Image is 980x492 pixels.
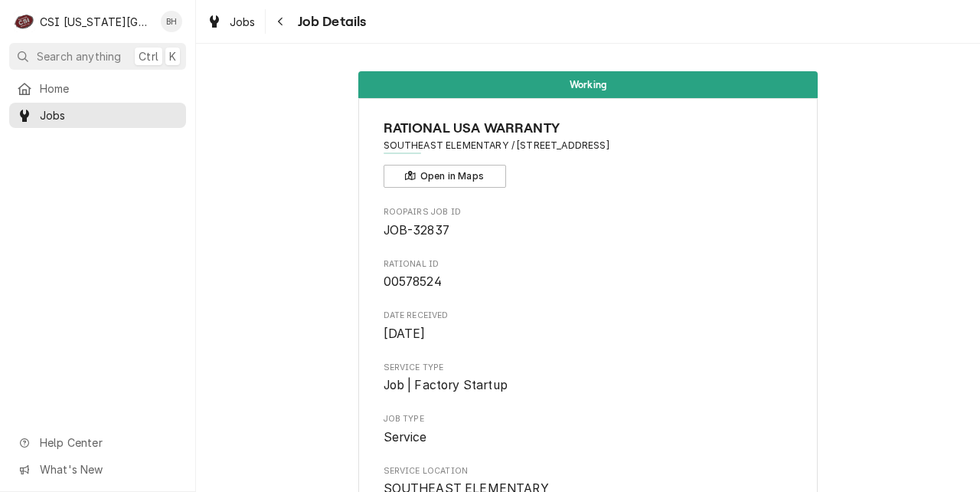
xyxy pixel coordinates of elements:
span: Service Type [384,362,793,374]
a: Jobs [201,9,262,34]
div: Client Information [384,118,793,188]
span: Name [384,118,793,139]
a: Go to Help Center [9,430,186,455]
div: BH [161,11,182,32]
span: Roopairs Job ID [384,206,793,218]
span: JOB-32837 [384,223,449,238]
button: Open in Maps [384,165,506,188]
span: Roopairs Job ID [384,221,793,240]
span: Service Type [384,376,793,395]
span: Rational ID [384,258,793,271]
span: What's New [40,461,177,477]
div: Job Type [384,413,793,446]
button: Search anythingCtrlK [9,43,186,70]
div: Roopairs Job ID [384,206,793,239]
span: Rational ID [384,273,793,291]
span: Search anything [37,48,121,64]
span: Ctrl [139,48,158,64]
button: Navigate back [269,9,293,34]
span: Job Type [384,428,793,447]
span: Help Center [40,435,177,451]
span: Jobs [40,107,178,123]
div: Status [358,71,818,98]
div: CSI [US_STATE][GEOGRAPHIC_DATA] [40,14,152,30]
span: Working [570,80,606,90]
span: [DATE] [384,326,426,341]
span: K [169,48,176,64]
a: Jobs [9,103,186,128]
div: Brian Hawkins's Avatar [161,11,182,32]
a: Go to What's New [9,457,186,482]
div: CSI Kansas City's Avatar [14,11,35,32]
span: Service [384,430,427,444]
span: Date Received [384,325,793,343]
div: C [14,11,35,32]
a: Home [9,76,186,101]
span: Home [40,80,178,97]
span: Job Type [384,413,793,425]
div: Service Type [384,362,793,395]
span: Service Location [384,465,793,477]
span: Jobs [230,14,256,30]
div: Rational ID [384,258,793,291]
span: Date Received [384,310,793,322]
span: Job | Factory Startup [384,378,508,392]
span: 00578524 [384,274,442,289]
span: Job Details [293,11,367,32]
div: Date Received [384,310,793,343]
span: Address [384,139,793,153]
